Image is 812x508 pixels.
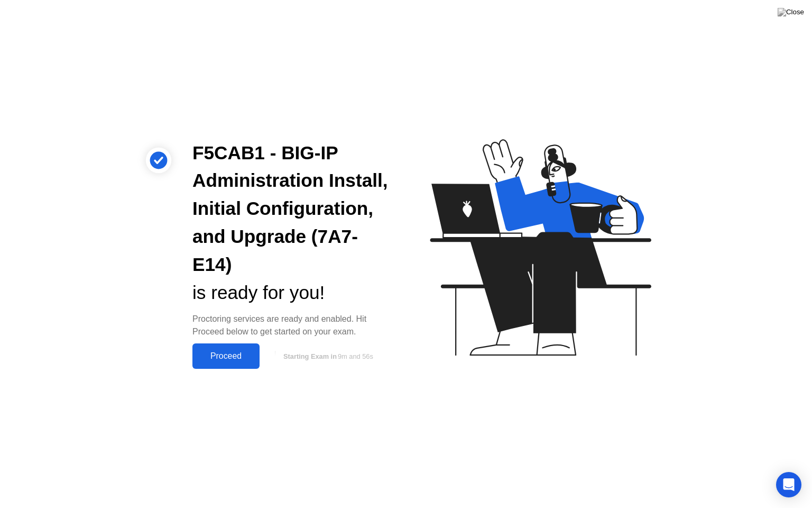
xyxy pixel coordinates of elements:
[192,279,389,307] div: is ready for you!
[778,8,804,16] img: Close
[776,472,801,497] div: Open Intercom Messenger
[265,346,389,366] button: Starting Exam in9m and 56s
[192,313,389,338] div: Proctoring services are ready and enabled. Hit Proceed below to get started on your exam.
[192,343,260,369] button: Proceed
[192,139,389,279] div: F5CAB1 - BIG-IP Administration Install, Initial Configuration, and Upgrade (7A7-E14)
[196,351,256,361] div: Proceed
[338,352,373,360] span: 9m and 56s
